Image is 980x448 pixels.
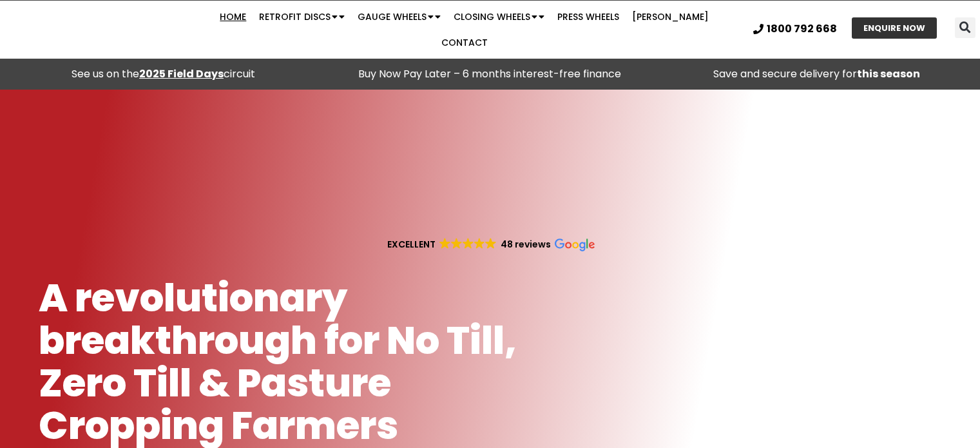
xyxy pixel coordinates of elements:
[463,238,474,249] img: Google
[753,24,837,34] a: 1800 792 668
[6,65,320,83] div: See us on the circuit
[190,4,739,55] nav: Menu
[372,225,608,264] a: EXCELLENT GoogleGoogleGoogleGoogleGoogle 48 reviews Google
[139,66,224,81] a: 2025 Field Days
[351,4,447,30] a: Gauge Wheels
[660,65,974,83] p: Save and secure delivery for
[435,30,494,55] a: Contact
[213,4,253,30] a: Home
[39,277,535,447] h1: A revolutionary breakthrough for No Till, Zero Till & Pasture Cropping Farmers
[447,4,551,30] a: Closing Wheels
[551,4,626,30] a: Press Wheels
[501,238,551,251] strong: 48 reviews
[955,17,975,38] div: Search
[555,239,595,251] img: Google
[451,238,462,249] img: Google
[857,66,920,81] strong: this season
[39,10,168,50] img: Ryan NT logo
[439,238,450,249] img: Google
[333,65,647,83] p: Buy Now Pay Later – 6 months interest-free finance
[767,24,837,34] span: 1800 792 668
[387,238,436,251] strong: EXCELLENT
[626,4,715,30] a: [PERSON_NAME]
[253,4,351,30] a: Retrofit Discs
[863,24,925,32] span: ENQUIRE NOW
[852,17,937,39] a: ENQUIRE NOW
[485,238,496,249] img: Google
[474,238,485,249] img: Google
